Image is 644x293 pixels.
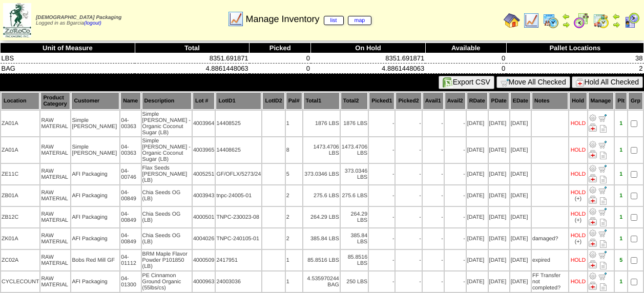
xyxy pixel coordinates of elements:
td: 4.8861448063 [135,64,249,74]
img: Move [598,229,607,237]
td: - [396,137,421,163]
th: Hold [569,92,587,110]
td: Flax Seeds [PERSON_NAME] (LB) [142,164,192,184]
td: 04-01300 [120,271,140,292]
th: Picked1 [369,92,394,110]
td: Simple [PERSON_NAME] - Organic Coconut Sugar (LB) [142,111,192,136]
td: 250 LBS [341,271,368,292]
button: Hold All Checked [572,76,643,88]
td: 373.0346 LBS [303,164,340,184]
td: AFI Packaging [71,185,119,206]
td: - [396,207,421,227]
th: Pallet Locations [506,43,643,53]
img: line_graph.gif [523,12,539,29]
td: 1 [286,111,302,136]
td: [DATE] [510,185,531,206]
td: 4000963 [193,271,215,292]
td: AFI Packaging [71,228,119,249]
td: 85.8516 LBS [303,250,340,270]
img: Adjust [589,250,597,259]
td: 4003943 [193,185,215,206]
img: calendarprod.gif [543,12,559,29]
td: 4000501 [193,207,215,227]
img: cart.gif [501,78,509,87]
a: map [348,16,372,25]
div: 5 [615,257,627,263]
td: - [423,185,444,206]
span: [DEMOGRAPHIC_DATA] Packaging [36,15,121,20]
th: Unit of Measure [1,43,135,53]
td: Chia Seeds OG (LB) [142,228,192,249]
img: Move [598,114,607,122]
td: - [445,111,466,136]
td: 1876 LBS [341,111,368,136]
img: Manage Hold [589,260,597,268]
img: arrowleft.gif [612,12,620,20]
img: Manage Hold [589,196,597,204]
img: Move [598,272,607,280]
td: 2 [286,185,302,206]
td: TNPC-240105-01 [216,228,261,249]
img: arrowleft.gif [562,12,570,20]
i: Note [600,240,607,248]
button: Move All Checked [496,76,570,88]
td: - [369,250,394,270]
td: [DATE] [489,207,509,227]
i: Note [600,125,607,133]
td: 24003036 [216,271,261,292]
td: Simple [PERSON_NAME] [71,111,119,136]
img: arrowright.gif [562,20,570,29]
td: ZK01A [1,228,39,249]
td: - [445,207,466,227]
td: [DATE] [467,207,488,227]
td: TNPC-230023-08 [216,207,261,227]
td: - [396,271,421,292]
td: 0 [250,64,311,74]
td: RAW MATERIAL [40,271,70,292]
td: Simple [PERSON_NAME] [71,137,119,163]
td: RAW MATERIAL [40,111,70,136]
div: 1 [615,147,627,153]
td: 1876 LBS [303,111,340,136]
td: [DATE] [510,111,531,136]
td: Chia Seeds OG (LB) [142,185,192,206]
th: Total [135,43,249,53]
img: Adjust [589,164,597,173]
td: [DATE] [489,137,509,163]
td: 385.84 LBS [341,228,368,249]
td: 38 [506,53,643,64]
button: Export CSV [439,76,494,89]
td: FF Transfer not completed? [532,271,568,292]
img: line_graph.gif [227,11,244,27]
td: - [396,185,421,206]
td: [DATE] [510,271,531,292]
div: (+) [575,196,581,202]
td: [DATE] [510,228,531,249]
div: 1 [615,236,627,242]
th: Total1 [303,92,340,110]
img: calendarblend.gif [573,12,590,29]
td: damaged? [532,228,568,249]
td: 8351.691871 [135,53,249,64]
td: 1473.4706 LBS [303,137,340,163]
img: Adjust [589,272,597,280]
img: Adjust [589,229,597,237]
td: - [445,228,466,249]
td: - [369,111,394,136]
td: - [369,185,394,206]
td: 373.0346 LBS [341,164,368,184]
img: Manage Hold [589,282,597,290]
td: Bobs Red Mill GF [71,250,119,270]
td: [DATE] [489,271,509,292]
td: - [396,250,421,270]
td: - [369,164,394,184]
div: (+) [575,217,581,223]
img: arrowright.gif [612,20,620,29]
td: [DATE] [467,185,488,206]
th: Lot # [193,92,215,110]
th: Notes [532,92,568,110]
td: - [369,228,394,249]
td: AFI Packaging [71,207,119,227]
td: 264.29 LBS [341,207,368,227]
td: RAW MATERIAL [40,185,70,206]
